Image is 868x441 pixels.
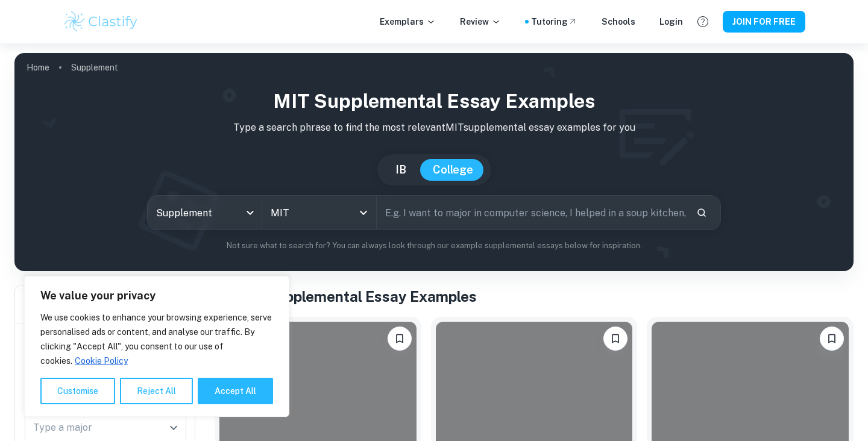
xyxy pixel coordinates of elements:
p: Exemplars [380,15,436,28]
p: We value your privacy [40,289,273,303]
img: profile cover [14,53,854,271]
h1: MIT Supplemental Essay Examples [24,87,844,116]
button: Please log in to bookmark exemplars [603,327,627,351]
button: College [421,159,485,181]
div: We value your privacy [24,276,289,417]
p: Not sure what to search for? You can always look through our example supplemental essays below fo... [24,240,844,252]
a: Tutoring [531,15,577,28]
a: Cookie Policy [74,355,128,366]
input: E.g. I want to major in computer science, I helped in a soup kitchen, I want to join the debate t... [377,196,687,230]
p: Type a search phrase to find the most relevant MIT supplemental essay examples for you [24,120,844,135]
button: Please log in to bookmark exemplars [388,327,412,351]
a: Home [27,59,49,76]
div: Supplement [148,196,262,230]
button: Please log in to bookmark exemplars [820,327,844,351]
button: IB [383,159,418,181]
button: Open [355,204,372,221]
img: Clastify logo [63,10,139,34]
button: Open [165,419,182,436]
button: Accept All [198,378,273,404]
p: We use cookies to enhance your browsing experience, serve personalised ads or content, and analys... [40,310,273,368]
h1: All MIT Supplemental Essay Examples [215,286,854,307]
a: Schools [602,15,635,28]
button: JOIN FOR FREE [723,11,805,33]
button: Reject All [120,378,193,404]
p: Review [460,15,501,28]
a: Login [659,15,683,28]
button: Customise [40,378,115,404]
button: Help and Feedback [693,11,713,32]
p: Supplement [71,61,118,74]
button: Search [691,202,712,223]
